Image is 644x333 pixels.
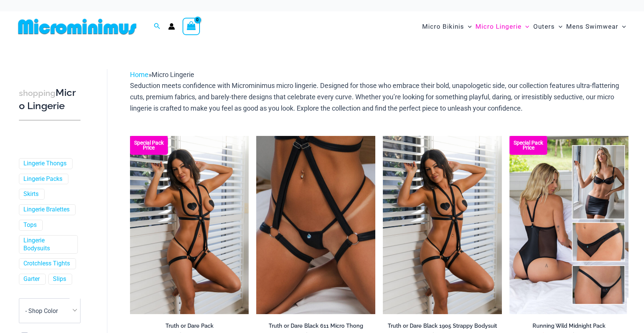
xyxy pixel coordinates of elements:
[130,140,168,150] b: Special Pack Price
[464,17,472,36] span: Menu Toggle
[19,88,56,98] span: shopping
[509,136,629,314] a: All Styles (1) Running Wild Midnight 1052 Top 6512 Bottom 04Running Wild Midnight 1052 Top 6512 B...
[509,136,629,314] img: All Styles (1)
[383,136,502,314] a: Truth or Dare Black 1905 Bodysuit 611 Micro 07Truth or Dare Black 1905 Bodysuit 611 Micro 05Truth...
[23,206,70,214] a: Lingerie Bralettes
[383,136,502,314] img: Truth or Dare Black 1905 Bodysuit 611 Micro 07
[19,86,80,113] h3: Micro Lingerie
[422,17,464,36] span: Micro Bikinis
[23,160,67,168] a: Lingerie Thongs
[509,322,629,330] h2: Running Wild Midnight Pack
[19,298,80,323] span: - Shop Color
[23,175,62,183] a: Lingerie Packs
[564,15,628,38] a: Mens SwimwearMenu ToggleMenu Toggle
[256,136,375,314] a: Truth or Dare Black Micro 02Truth or Dare Black 1905 Bodysuit 611 Micro 12Truth or Dare Black 190...
[130,136,249,314] img: Truth or Dare Black 1905 Bodysuit 611 Micro 07
[183,18,200,35] a: View Shopping Cart, empty
[130,322,249,332] a: Truth or Dare Pack
[15,18,139,35] img: MM SHOP LOGO FLAT
[19,299,80,323] span: - Shop Color
[522,17,529,36] span: Menu Toggle
[555,17,562,36] span: Menu Toggle
[419,14,629,39] nav: Site Navigation
[130,136,249,314] a: Truth or Dare Black 1905 Bodysuit 611 Micro 07 Truth or Dare Black 1905 Bodysuit 611 Micro 06Trut...
[23,237,72,253] a: Lingerie Bodysuits
[23,275,40,283] a: Garter
[256,322,375,332] a: Truth or Dare Black 611 Micro Thong
[23,260,70,268] a: Crotchless Tights
[168,23,175,30] a: Account icon link
[25,307,58,314] span: - Shop Color
[566,17,618,36] span: Mens Swimwear
[23,221,37,229] a: Tops
[474,15,531,38] a: Micro LingerieMenu ToggleMenu Toggle
[420,15,474,38] a: Micro BikinisMenu ToggleMenu Toggle
[130,71,149,79] a: Home
[618,17,626,36] span: Menu Toggle
[53,275,66,283] a: Slips
[130,71,194,79] span: »
[256,322,375,330] h2: Truth or Dare Black 611 Micro Thong
[130,322,249,330] h2: Truth or Dare Pack
[256,136,375,314] img: Truth or Dare Black Micro 02
[154,22,161,31] a: Search icon link
[509,140,547,150] b: Special Pack Price
[475,17,522,36] span: Micro Lingerie
[383,322,502,330] h2: Truth or Dare Black 1905 Strappy Bodysuit
[509,322,629,332] a: Running Wild Midnight Pack
[130,80,629,114] p: Seduction meets confidence with Microminimus micro lingerie. Designed for those who embrace their...
[531,15,564,38] a: OutersMenu ToggleMenu Toggle
[533,17,555,36] span: Outers
[152,71,194,79] span: Micro Lingerie
[383,322,502,332] a: Truth or Dare Black 1905 Strappy Bodysuit
[23,190,39,198] a: Skirts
